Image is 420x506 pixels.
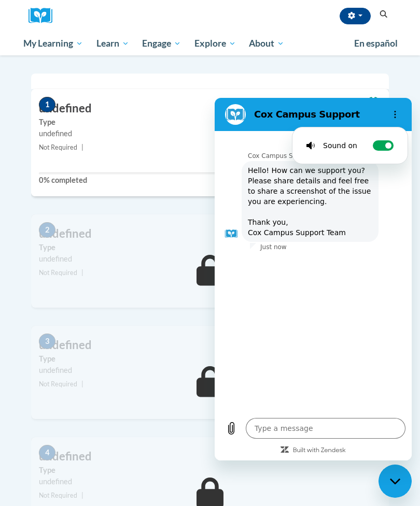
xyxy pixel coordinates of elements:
[29,8,60,24] a: Cox Campus
[39,491,77,499] span: Not Required
[31,226,389,242] h3: undefined
[379,465,412,498] iframe: Button to launch messaging window, conversation in progress
[39,445,55,460] span: 4
[39,143,77,151] span: Not Required
[39,175,381,186] label: 0% completed
[39,269,77,277] span: Not Required
[243,32,291,55] a: About
[188,32,243,55] a: Explore
[39,465,381,476] label: Type
[81,143,83,151] span: |
[39,242,381,253] label: Type
[39,97,55,112] span: 1
[31,337,389,353] h3: undefined
[249,37,284,50] span: About
[31,449,389,465] h3: undefined
[39,253,381,265] div: undefined
[39,476,381,487] div: undefined
[39,222,55,238] span: 2
[354,38,398,49] span: En español
[347,33,404,54] a: En español
[31,100,389,117] h3: undefined
[39,365,381,376] div: undefined
[39,117,381,128] label: Type
[81,491,83,499] span: |
[340,8,371,24] button: Account Settings
[96,37,129,50] span: Learn
[135,32,188,55] a: Engage
[90,32,136,55] a: Learn
[39,380,77,388] span: Not Required
[142,37,181,50] span: Engage
[17,32,90,55] a: My Learning
[215,98,412,460] iframe: Messaging window
[81,380,83,388] span: |
[39,353,381,365] label: Type
[39,334,55,349] span: 3
[39,128,381,139] div: undefined
[376,8,391,21] button: Search
[16,32,404,55] div: Main menu
[81,269,83,277] span: |
[29,8,60,24] img: Logo brand
[23,37,83,50] span: My Learning
[194,37,236,50] span: Explore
